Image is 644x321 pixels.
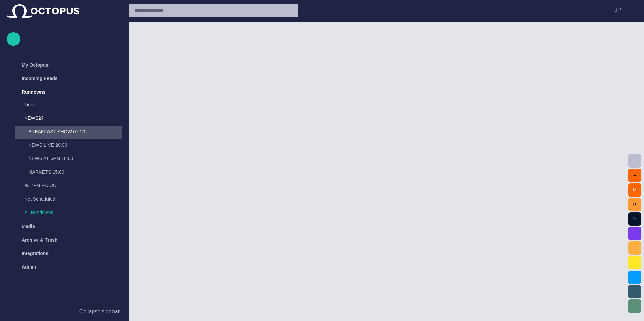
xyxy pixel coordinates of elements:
[11,179,122,193] div: 93.7FM RADIO
[22,62,49,68] p: My Octopus
[609,4,640,16] button: JP
[24,195,109,202] p: Not Scheduled
[22,223,35,230] p: Media
[7,220,122,233] div: Media
[22,75,58,82] p: Incoming Feeds
[22,237,58,243] p: Archive & Trash
[615,6,621,14] p: J P
[22,263,36,270] p: Admin
[28,142,122,148] p: NEWS LIVE 20:00
[7,305,122,318] button: Collapse sidebar
[28,128,122,135] p: BREAKFAST SHOW 07:00
[28,155,122,162] p: NEWS AT 6PM 18:00
[11,99,122,112] div: Ticker
[15,126,122,139] div: BREAKFAST SHOW 07:00
[15,166,122,179] div: MARKETS 15:00
[7,58,122,274] ul: main menu
[11,206,122,220] div: All Rundowns
[79,308,120,316] p: Collapse sidebar
[28,169,122,175] p: MARKETS 15:00
[15,139,122,152] div: NEWS LIVE 20:00
[24,182,122,189] p: 93.7FM RADIO
[24,101,122,108] p: Ticker
[22,88,46,95] p: Rundowns
[628,183,641,197] button: M
[24,209,122,216] p: All Rundowns
[24,115,109,121] p: NEWS24
[628,212,641,226] button: V
[7,4,79,18] img: Octopus News Room
[22,250,49,257] p: Integrations
[628,198,641,211] button: P
[15,152,122,166] div: NEWS AT 6PM 18:00
[628,169,641,182] button: F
